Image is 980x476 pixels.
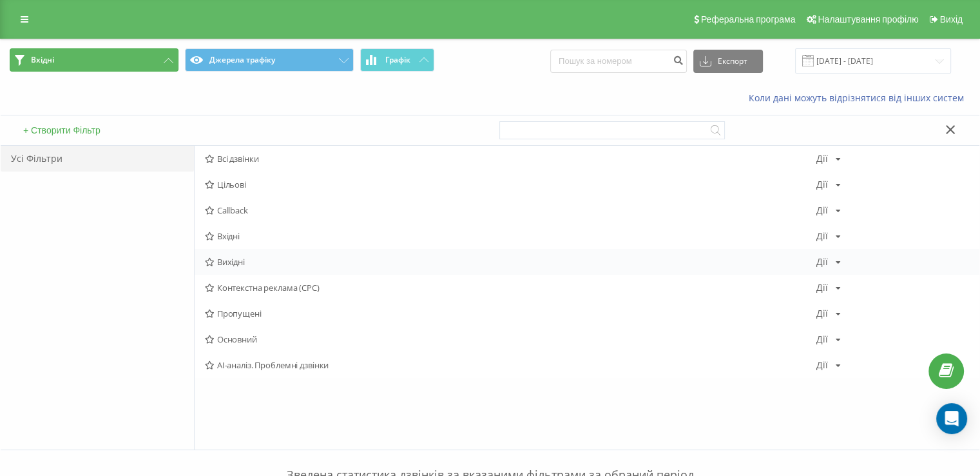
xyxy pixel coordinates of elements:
span: Контекстна реклама (CPC) [205,283,816,292]
span: Вхідні [205,232,816,241]
div: Open Intercom Messenger [936,403,967,434]
div: Дії [816,232,828,241]
span: Основний [205,335,816,344]
div: Дії [816,257,828,266]
span: Реферальна програма [701,14,796,25]
span: Callback [205,206,816,215]
button: Експорт [693,50,763,73]
div: Дії [816,361,828,370]
span: Пропущені [205,309,816,318]
div: Дії [816,206,828,215]
span: Графік [385,55,410,64]
button: Вхідні [10,48,178,72]
div: Дії [816,309,828,318]
button: + Створити Фільтр [19,124,104,136]
input: Пошук за номером [550,50,687,73]
button: Джерела трафіку [185,48,354,72]
span: Вихід [940,14,963,25]
span: Вихідні [205,257,816,266]
span: Вхідні [31,55,54,65]
div: Дії [816,154,828,163]
span: AI-аналіз. Проблемні дзвінки [205,361,816,370]
div: Усі Фільтри [1,146,194,172]
div: Дії [816,283,828,292]
div: Дії [816,180,828,189]
span: Всі дзвінки [205,154,816,163]
span: Налаштування профілю [818,14,918,25]
button: Закрити [941,124,960,137]
button: Графік [360,48,434,72]
a: Коли дані можуть відрізнятися вiд інших систем [749,92,970,104]
div: Дії [816,335,828,344]
span: Цільові [205,180,816,189]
